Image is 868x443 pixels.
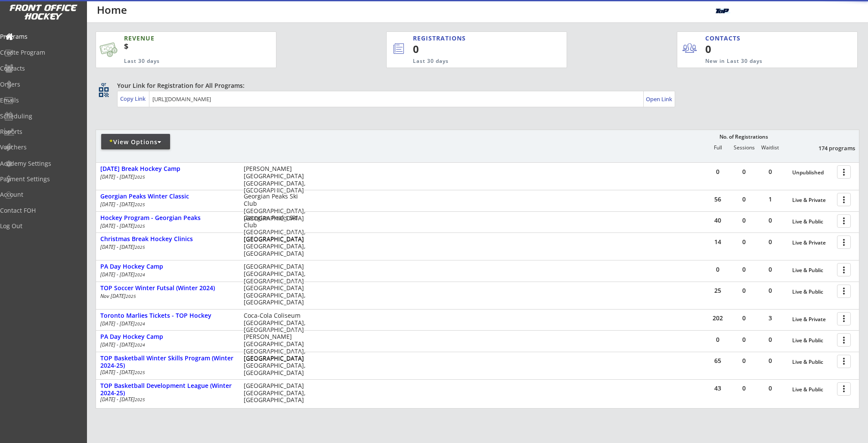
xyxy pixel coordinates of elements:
div: [DATE] - [DATE] [100,321,232,326]
em: 2025 [135,369,145,375]
div: 40 [705,217,731,223]
div: 0 [731,288,757,294]
em: 2025 [135,174,145,180]
button: more_vert [837,193,851,206]
div: TOP Soccer Winter Futsal (Winter 2024) [100,285,235,292]
div: CONTACTS [705,34,744,43]
em: 2025 [135,244,145,250]
em: 2025 [126,293,136,299]
div: 56 [705,196,731,202]
div: REVENUE [124,34,234,43]
em: 2024 [135,272,145,278]
div: TOP Basketball Winter Skills Program (Winter 2024-25) [100,355,235,369]
div: 0 [731,169,757,175]
div: TOP Basketball Development League (Winter 2024-25) [100,382,235,397]
div: [DATE] - [DATE] [100,342,232,347]
div: 0 [757,358,783,364]
div: Live & Private [792,316,833,322]
div: [GEOGRAPHIC_DATA] [GEOGRAPHIC_DATA], [GEOGRAPHIC_DATA] [244,285,311,306]
div: Georgian Peaks Ski Club [GEOGRAPHIC_DATA], [GEOGRAPHIC_DATA] [244,193,311,222]
div: PA Day Hockey Camp [100,263,235,270]
div: 0 [731,358,757,364]
sup: $ [124,41,128,51]
button: more_vert [837,214,851,228]
div: Live & Public [792,359,833,365]
em: 2025 [135,201,145,208]
div: Georgian Peaks Winter Classic [100,193,235,200]
button: more_vert [837,382,851,396]
em: 2025 [135,223,145,229]
div: Copy Link [120,95,147,102]
div: New in Last 30 days [705,58,818,65]
div: Coca-Cola Coliseum [GEOGRAPHIC_DATA], [GEOGRAPHIC_DATA] [244,312,311,334]
div: Unpublished [792,170,833,176]
button: more_vert [837,235,851,249]
div: 0 [757,239,783,245]
div: [DATE] - [DATE] [100,223,232,229]
div: Georgian Peaks Ski Club [GEOGRAPHIC_DATA], [GEOGRAPHIC_DATA] [244,214,311,243]
div: No. of Registrations [717,134,771,140]
div: Christmas Break Hockey Clinics [100,235,235,243]
button: qr_code [97,86,110,99]
em: 2025 [135,397,145,403]
button: more_vert [837,165,851,179]
div: 0 [731,315,757,321]
div: 65 [705,358,731,364]
div: 0 [757,169,783,175]
a: Open Link [646,93,673,105]
div: 43 [705,385,731,391]
div: Last 30 days [124,58,234,65]
div: Live & Private [792,197,833,203]
div: Your Link for Registration for All Programs: [117,81,833,90]
button: more_vert [837,312,851,325]
div: Live & Private [792,240,833,246]
div: Sessions [732,145,757,151]
div: Live & Public [792,219,833,225]
div: 0 [731,239,757,245]
div: 0 [731,217,757,223]
em: 2024 [135,342,145,348]
em: 2024 [135,321,145,327]
div: 0 [705,169,731,175]
div: [PERSON_NAME][GEOGRAPHIC_DATA] [GEOGRAPHIC_DATA], [GEOGRAPHIC_DATA] [244,333,311,362]
div: [DATE] - [DATE] [100,397,232,402]
div: [GEOGRAPHIC_DATA] [GEOGRAPHIC_DATA], [GEOGRAPHIC_DATA] [244,355,311,376]
button: more_vert [837,263,851,276]
div: Toronto Marlies Tickets - TOP Hockey [100,312,235,319]
div: 0 [757,217,783,223]
div: View Options [101,138,170,146]
div: 0 [757,385,783,391]
div: 0 [705,42,758,56]
div: [PERSON_NAME][GEOGRAPHIC_DATA] [GEOGRAPHIC_DATA], [GEOGRAPHIC_DATA] [244,165,311,194]
div: 0 [413,42,538,56]
div: [DATE] - [DATE] [100,370,232,375]
div: 0 [705,266,731,273]
div: 0 [757,337,783,343]
div: Hockey Program - Georgian Peaks [100,214,235,222]
div: 0 [705,337,731,343]
div: 0 [731,385,757,391]
div: [GEOGRAPHIC_DATA] [GEOGRAPHIC_DATA], [GEOGRAPHIC_DATA] [244,263,311,285]
div: 0 [731,266,757,273]
div: [DATE] Break Hockey Camp [100,165,235,173]
div: Live & Public [792,289,833,295]
div: [GEOGRAPHIC_DATA] [GEOGRAPHIC_DATA], [GEOGRAPHIC_DATA] [244,382,311,404]
div: 174 programs [810,144,855,152]
div: [DATE] - [DATE] [100,174,232,180]
div: 0 [757,288,783,294]
div: REGISTRATIONS [413,34,527,43]
div: 14 [705,239,731,245]
div: 202 [705,315,731,321]
div: qr [98,81,108,87]
div: PA Day Hockey Camp [100,333,235,341]
div: [DATE] - [DATE] [100,245,232,250]
div: 0 [731,196,757,202]
div: Nov [DATE] [100,294,232,299]
button: more_vert [837,355,851,368]
div: [GEOGRAPHIC_DATA] [GEOGRAPHIC_DATA], [GEOGRAPHIC_DATA] [244,235,311,257]
div: 3 [757,315,783,321]
div: Waitlist [757,145,783,151]
div: Live & Public [792,267,833,273]
div: 1 [757,196,783,202]
div: 25 [705,288,731,294]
